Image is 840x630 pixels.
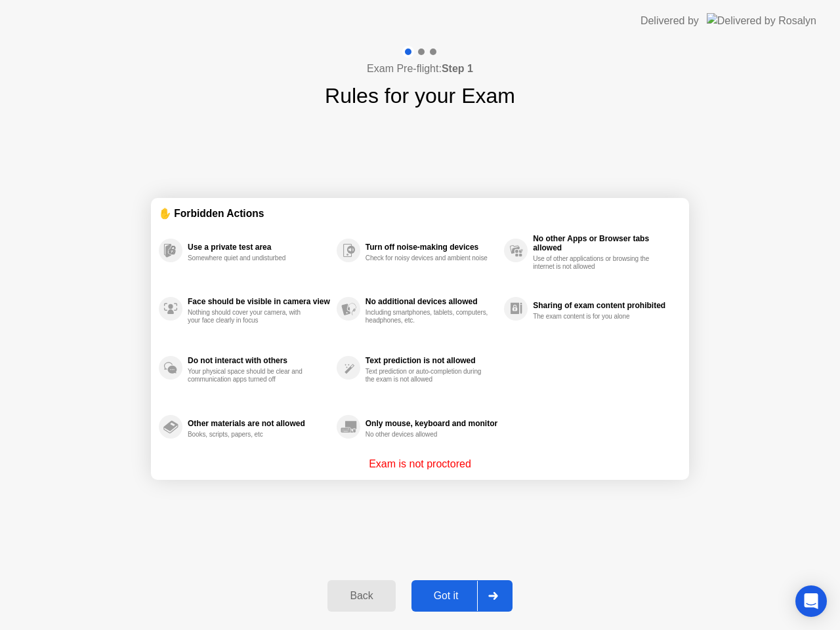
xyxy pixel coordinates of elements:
[366,254,490,262] div: Check for noisy devices and ambient noise
[366,368,490,384] div: Text prediction or auto-completion during the exam is not allowed
[188,243,330,252] div: Use a private test area
[533,301,675,310] div: Sharing of exam content prohibited
[366,419,497,428] div: Only mouse, keyboard and monitor
[707,13,816,28] img: Delivered by Rosalyn
[442,63,473,74] b: Step 1
[533,255,657,271] div: Use of other applications or browsing the internet is not allowed
[415,590,477,602] div: Got it
[331,590,391,602] div: Back
[366,243,497,252] div: Turn off noise-making devices
[188,368,312,384] div: Your physical space should be clear and communication apps turned off
[366,431,490,439] div: No other devices allowed
[533,313,657,321] div: The exam content is for you alone
[366,297,497,306] div: No additional devices allowed
[369,456,471,472] p: Exam is not proctored
[188,254,312,262] div: Somewhere quiet and undisturbed
[533,234,675,252] div: No other Apps or Browser tabs allowed
[188,356,330,365] div: Do not interact with others
[159,206,681,221] div: ✋ Forbidden Actions
[188,431,312,439] div: Books, scripts, papers, etc
[327,580,395,612] button: Back
[366,309,490,325] div: Including smartphones, tablets, computers, headphones, etc.
[188,419,330,428] div: Other materials are not allowed
[411,580,513,612] button: Got it
[366,356,497,365] div: Text prediction is not allowed
[188,309,312,325] div: Nothing should cover your camera, with your face clearly in focus
[188,297,330,306] div: Face should be visible in camera view
[795,585,827,617] div: Open Intercom Messenger
[640,13,699,29] div: Delivered by
[325,80,515,111] h1: Rules for your Exam
[367,61,473,77] h4: Exam Pre-flight:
